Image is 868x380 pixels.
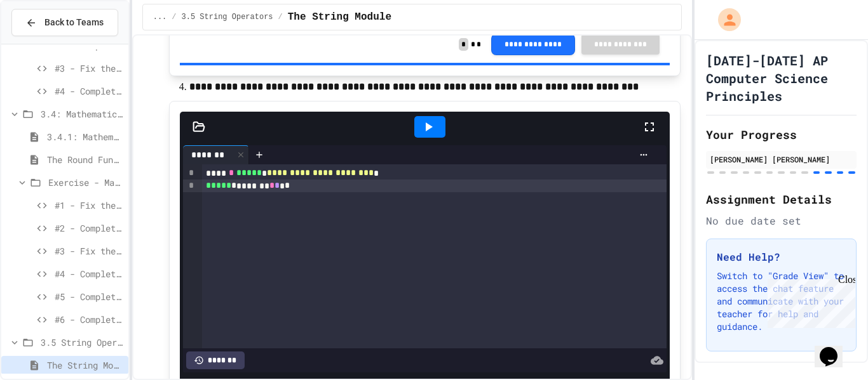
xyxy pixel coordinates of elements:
span: #3 - Fix the Code (Medium) [55,244,123,258]
div: No due date set [706,213,857,228]
span: The String Module [288,10,391,25]
span: ... [153,12,167,22]
p: Switch to "Grade View" to access the chat feature and communicate with your teacher for help and ... [717,270,846,333]
h2: Assignment Details [706,190,857,208]
div: My Account [705,5,744,34]
span: The String Module [47,358,123,372]
span: #3 - Fix the Code (Medium) [55,62,123,75]
h3: Need Help? [717,249,846,265]
span: 3.4: Mathematical Operators [41,107,123,121]
iframe: chat widget [763,274,855,328]
span: 3.5 String Operators [182,12,273,22]
span: / [172,12,176,22]
span: 3.5 String Operators [41,336,123,349]
div: Chat with us now!Close [5,5,88,81]
span: #1 - Fix the Code (Easy) [55,199,123,212]
span: The Round Function [47,153,123,166]
iframe: chat widget [815,329,855,367]
h1: [DATE]-[DATE] AP Computer Science Principles [706,51,857,105]
button: Back to Teams [11,9,118,36]
h2: Your Progress [706,126,857,143]
span: / [278,12,283,22]
span: #5 - Complete the Code (Hard) [55,290,123,303]
span: #6 - Complete the Code (Hard) [55,313,123,326]
span: Back to Teams [44,16,104,29]
span: #4 - Complete the Code (Medium) [55,84,123,98]
div: [PERSON_NAME] [PERSON_NAME] [710,154,853,165]
span: #4 - Complete the Code (Medium) [55,267,123,280]
span: #2 - Complete the Code (Easy) [55,221,123,235]
span: Exercise - Mathematical Operators [48,176,123,189]
span: 3.4.1: Mathematical Operators [47,130,123,143]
